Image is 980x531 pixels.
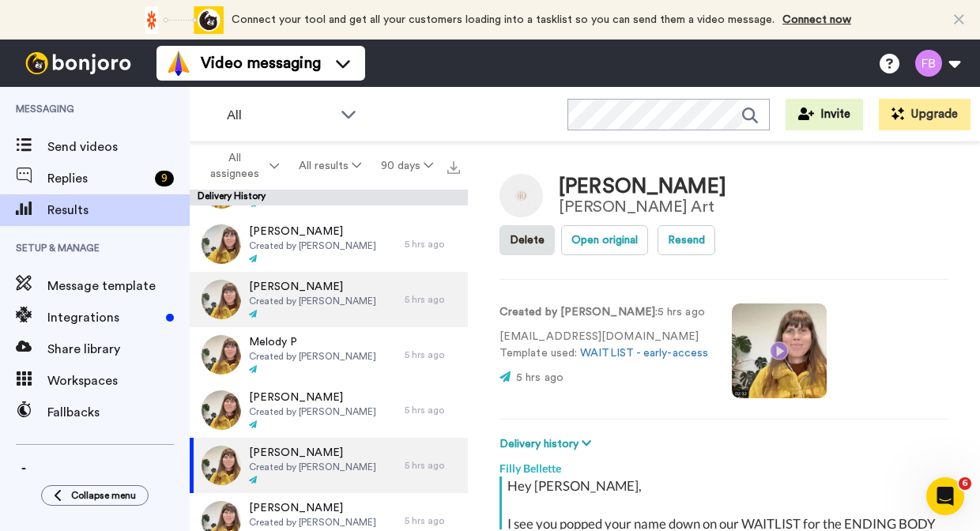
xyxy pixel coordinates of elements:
button: Invite [786,99,863,130]
span: Send videos [47,137,190,156]
span: [PERSON_NAME] [249,390,376,405]
span: [PERSON_NAME] [249,224,376,239]
a: [PERSON_NAME]Created by [PERSON_NAME]5 hrs ago [190,217,468,272]
div: [PERSON_NAME] Art [559,198,726,216]
a: Melody PCreated by [PERSON_NAME]5 hrs ago [190,327,468,382]
a: WAITLIST - early-access [580,348,708,359]
button: 90 days [371,152,443,180]
img: bj-logo-header-white.svg [19,52,138,74]
span: Created by [PERSON_NAME] [249,405,376,418]
span: Created by [PERSON_NAME] [249,295,376,307]
a: Connect now [782,14,851,25]
span: Settings [47,467,190,486]
button: Collapse menu [41,485,149,506]
span: [PERSON_NAME] [249,500,376,516]
div: 5 hrs ago [405,404,460,416]
span: Fallbacks [47,403,190,422]
span: 6 [959,477,971,490]
span: Results [47,201,190,220]
span: Video messaging [201,52,321,74]
div: 5 hrs ago [405,238,460,250]
span: Created by [PERSON_NAME] [249,461,376,473]
iframe: Intercom live chat [926,477,964,515]
span: 5 hrs ago [516,372,563,383]
span: Created by [PERSON_NAME] [249,350,376,363]
button: Delete [499,225,555,255]
div: 5 hrs ago [405,348,460,361]
div: [PERSON_NAME] [559,175,726,198]
span: [PERSON_NAME] [249,279,376,295]
div: 5 hrs ago [405,293,460,306]
span: Share library [47,340,190,359]
button: Upgrade [879,99,971,130]
strong: Created by [PERSON_NAME] [499,307,655,318]
button: All assignees [193,144,289,188]
img: fccbfb5c-6478-4ac6-baf2-d25d905b0dc3-thumb.jpg [202,335,241,375]
span: Connect your tool and get all your customers loading into a tasklist so you can send them a video... [232,14,775,25]
span: Collapse menu [71,489,136,502]
img: 4e32a7cf-5ce6-49a9-9ad5-395c3ceffb8c-thumb.jpg [202,390,241,430]
button: Delivery history [499,435,596,453]
img: 9efa96e0-20af-4ef0-86d6-c229702791f4-thumb.jpg [202,224,241,264]
p: : 5 hrs ago [499,304,708,321]
button: All results [289,152,371,180]
img: export.svg [447,161,460,174]
a: [PERSON_NAME]Created by [PERSON_NAME]5 hrs ago [190,272,468,327]
img: vm-color.svg [166,51,191,76]
span: All [227,106,333,125]
button: Open original [561,225,648,255]
span: Message template [47,277,190,296]
button: Resend [658,225,715,255]
img: f7431665-1d74-47cd-8b10-29934896ebe0-thumb.jpg [202,446,241,485]
img: Image of Ben Peters [499,174,543,217]
span: Created by [PERSON_NAME] [249,239,376,252]
span: All assignees [202,150,266,182]
a: [PERSON_NAME]Created by [PERSON_NAME]5 hrs ago [190,438,468,493]
span: Created by [PERSON_NAME] [249,516,376,529]
span: Workspaces [47,371,190,390]
div: Delivery History [190,190,468,205]
div: Filly Bellette [499,453,948,476]
a: [PERSON_NAME]Created by [PERSON_NAME]5 hrs ago [190,382,468,438]
span: [PERSON_NAME] [249,445,376,461]
span: Integrations [47,308,160,327]
span: Melody P [249,334,376,350]
p: [EMAIL_ADDRESS][DOMAIN_NAME] Template used: [499,329,708,362]
div: animation [137,6,224,34]
span: Replies [47,169,149,188]
div: 5 hrs ago [405,459,460,472]
div: 5 hrs ago [405,514,460,527]
div: 9 [155,171,174,186]
button: Export all results that match these filters now. [443,154,465,178]
img: 91a68744-9f83-43dc-9aaa-98d0079b8b22-thumb.jpg [202,280,241,319]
